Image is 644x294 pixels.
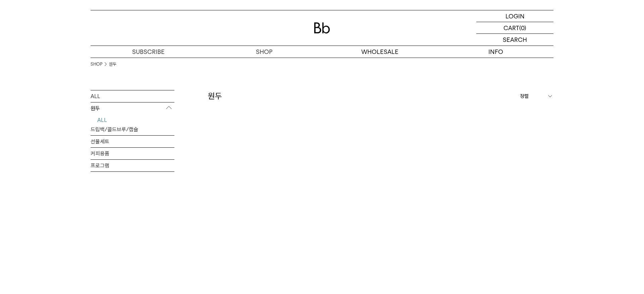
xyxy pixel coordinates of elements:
a: SHOP [91,61,102,68]
p: 원두 [91,102,174,115]
a: LOGIN [476,10,553,22]
p: INFO [438,46,553,58]
p: SEARCH [503,34,527,46]
span: 정렬 [520,92,529,100]
img: 로고 [314,22,330,33]
h2: 원두 [208,90,222,102]
a: 드립백/콜드브루/캡슐 [91,124,174,135]
a: SHOP [206,46,322,58]
a: SUBSCRIBE [91,46,206,58]
p: WHOLESALE [322,46,438,58]
a: 프로그램 [91,160,174,171]
p: CART [503,22,519,33]
a: ALL [91,90,174,102]
p: LOGIN [505,10,525,22]
a: 선물세트 [91,136,174,147]
a: ALL [97,114,174,126]
p: (0) [519,22,526,33]
a: 원두 [109,61,116,68]
a: CART (0) [476,22,553,34]
a: 커피용품 [91,148,174,159]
